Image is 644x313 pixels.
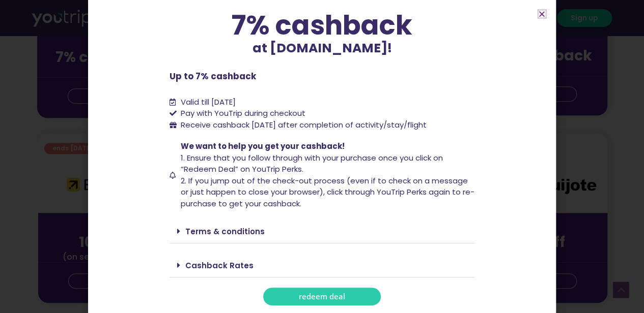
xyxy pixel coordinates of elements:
[181,97,236,107] span: Valid till [DATE]
[185,226,265,237] a: Terms & conditions
[181,141,345,151] span: We want to help you get your cashback!
[170,70,256,82] b: Up to 7% cashback
[181,152,443,175] span: 1. Ensure that you follow through with your purchase once you click on “Redeem Deal” on YouTrip P...
[170,39,475,58] p: at [DOMAIN_NAME]!
[299,293,345,300] span: redeem deal
[170,220,475,243] div: Terms & conditions
[178,108,305,119] span: Pay with YouTrip during checkout
[263,288,381,305] a: redeem deal
[538,10,546,18] a: Close
[181,175,474,209] span: 2. If you jump out of the check-out process (even if to check on a message or just happen to clos...
[181,119,427,130] span: Receive cashback [DATE] after completion of activity/stay/flight
[170,12,475,39] div: 7% cashback
[185,260,254,271] a: Cashback Rates
[170,254,475,277] div: Cashback Rates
